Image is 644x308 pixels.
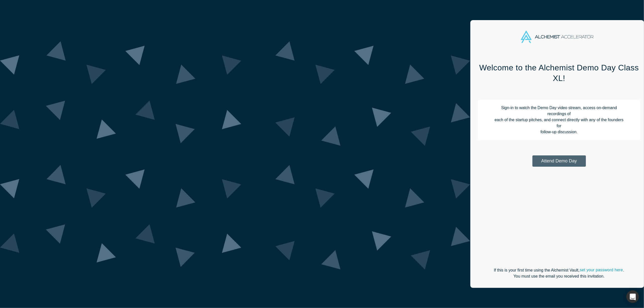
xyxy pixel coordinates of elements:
h1: Welcome to the Alchemist Demo Day Class XL! [477,62,641,83]
img: Alchemist Accelerator Logo [521,31,593,43]
a: set your password here [580,267,623,273]
p: Sign-in to watch the Demo Day video stream, access on-demand recordings of each of the startup pi... [477,99,641,141]
button: Attend Demo Day [532,155,586,167]
p: If this is your first time using the Alchemist Vault, . You must use the email you received this ... [477,267,641,279]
